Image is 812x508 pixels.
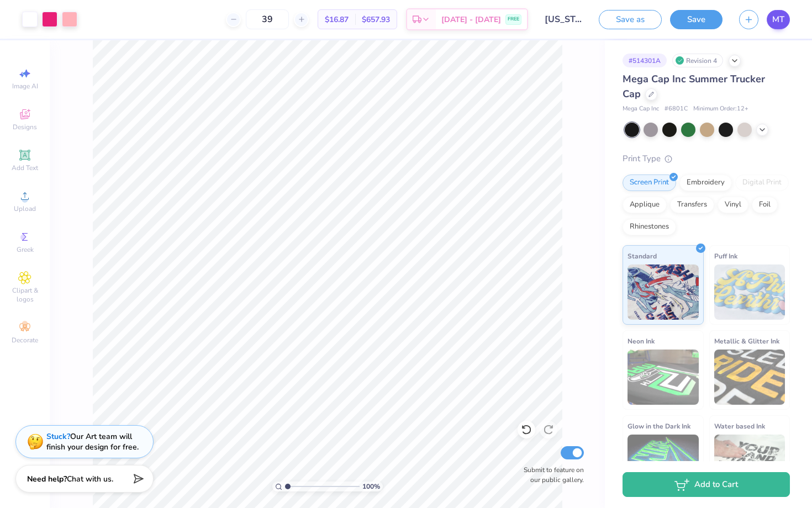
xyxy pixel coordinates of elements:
img: Metallic & Glitter Ink [714,350,785,405]
div: Applique [623,197,667,213]
span: Decorate [12,336,38,345]
span: 100 % [362,481,380,491]
span: [DATE] - [DATE] [441,14,501,25]
div: Rhinestones [623,219,676,235]
img: Standard [628,264,699,320]
span: Neon Ink [628,335,655,347]
span: Clipart & logos [6,286,44,304]
span: Designs [13,123,37,131]
label: Submit to feature on our public gallery. [518,465,584,485]
img: Neon Ink [628,350,699,405]
span: $657.93 [362,14,390,25]
span: Metallic & Glitter Ink [714,335,779,347]
span: Minimum Order: 12 + [693,104,748,114]
div: Our Art team will finish your design for free. [46,431,139,452]
span: Water based Ink [714,420,765,432]
img: Water based Ink [714,435,785,490]
button: Add to Cart [623,472,790,497]
div: Vinyl [718,197,748,213]
button: Save [670,10,723,29]
div: Digital Print [735,174,789,191]
button: Save as [599,10,662,29]
img: Glow in the Dark Ink [628,435,699,490]
span: Add Text [12,163,38,172]
div: Print Type [623,152,790,165]
a: MT [767,10,790,29]
span: Upload [14,204,36,213]
span: MT [772,13,784,26]
strong: Stuck? [46,431,70,442]
strong: Need help? [27,474,67,484]
input: Untitled Design [536,8,590,30]
span: Mega Cap Inc Summer Trucker Cap [623,72,765,100]
span: Image AI [12,82,38,91]
span: Mega Cap Inc [623,104,659,114]
div: Screen Print [623,174,676,191]
div: Transfers [670,197,714,213]
div: Revision 4 [672,54,723,67]
span: Chat with us. [67,474,113,484]
span: Glow in the Dark Ink [628,420,690,432]
span: Greek [17,245,34,254]
span: $16.87 [325,14,349,25]
img: Puff Ink [714,264,785,320]
span: # 6801C [665,104,688,114]
span: FREE [508,15,519,23]
span: Puff Ink [714,250,737,262]
div: Foil [752,197,778,213]
input: – – [246,9,289,29]
span: Standard [628,250,657,262]
div: # 514301A [623,54,667,67]
div: Embroidery [679,174,732,191]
